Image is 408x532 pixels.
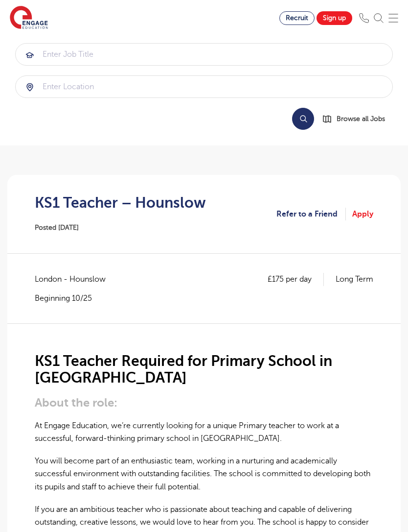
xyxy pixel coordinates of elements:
span: Posted [DATE] [35,224,79,231]
span: Browse all Jobs [337,113,385,124]
a: Recruit [279,11,315,25]
h1: KS1 Teacher – Hounslow [35,194,206,211]
p: Beginning 10/25 [35,293,115,304]
span: Recruit [286,14,308,22]
a: Browse all Jobs [322,113,393,124]
p: £175 per day [268,273,324,286]
p: Long Term [336,273,373,286]
img: Mobile Menu [388,13,398,23]
input: Submit [16,44,392,65]
a: Refer to a Friend [276,208,346,220]
span: London - Hounslow [35,273,115,286]
a: Apply [352,208,373,220]
img: Search [374,13,384,23]
p: At Engage Education, we’re currently looking for a unique Primary teacher to work at a successful... [35,419,373,445]
strong: About the role: [35,396,117,410]
a: Sign up [317,11,352,25]
img: Engage Education [10,6,48,30]
h2: KS1 Teacher Required for Primary School in [GEOGRAPHIC_DATA] [35,353,373,386]
img: Phone [359,13,369,23]
button: Search [292,108,314,130]
p: You will become part of an enthusiastic team, working in a nurturing and academically successful ... [35,455,373,493]
div: Submit [15,43,393,66]
div: Submit [15,75,393,98]
input: Submit [16,76,392,97]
